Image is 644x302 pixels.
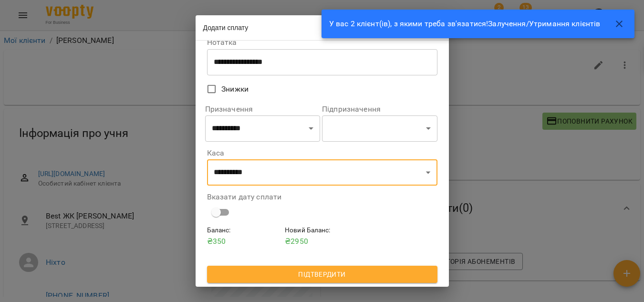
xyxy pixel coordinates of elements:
p: У вас 2 клієнт(ів), з якими треба зв'язатися! [329,18,601,30]
label: Підпризначення [322,105,437,113]
span: Додати сплату [203,24,249,31]
label: Призначення [205,105,321,113]
label: Нотатка [207,39,437,46]
p: ₴ 350 [207,236,281,247]
p: ₴ 2950 [285,236,359,247]
label: Каса [207,149,437,157]
span: Знижки [221,83,249,95]
button: Підтвердити [207,266,437,283]
h6: Баланс : [207,225,281,236]
span: Підтвердити [215,269,430,280]
h6: Новий Баланс : [285,225,359,236]
a: Залучення/Утримання клієнтів [488,19,600,28]
label: Вказати дату сплати [207,193,437,201]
